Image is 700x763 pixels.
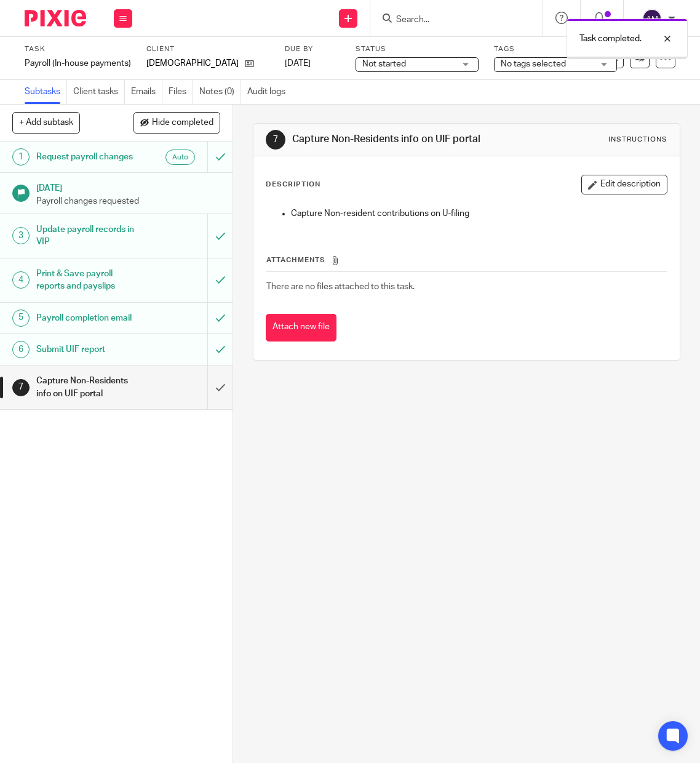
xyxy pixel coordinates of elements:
[285,44,340,54] label: Due by
[25,80,67,104] a: Subtasks
[36,265,142,296] h1: Print & Save payroll reports and payslips
[12,341,30,358] div: 6
[362,60,406,68] span: Not started
[36,372,142,403] h1: Capture Non-Residents info on UIF portal
[501,60,566,68] span: No tags selected
[12,271,30,289] div: 4
[25,57,131,70] div: Payroll (In-house payments)
[12,310,30,327] div: 5
[292,133,493,146] h1: Capture Non-Residents info on UIF portal
[146,57,239,70] p: [DEMOGRAPHIC_DATA]
[165,150,195,165] div: Auto
[12,227,30,244] div: 3
[642,9,662,28] img: svg%3E
[36,309,142,327] h1: Payroll completion email
[133,112,220,133] button: Hide completed
[131,80,162,104] a: Emails
[12,379,30,396] div: 7
[285,59,311,68] span: [DATE]
[36,220,142,252] h1: Update payroll records in VIP
[12,148,30,166] div: 1
[25,10,86,26] img: Pixie
[36,340,142,359] h1: Submit UIF report
[581,175,667,194] button: Edit description
[25,44,131,54] label: Task
[266,130,285,150] div: 7
[608,135,667,145] div: Instructions
[291,207,667,220] p: Capture Non-resident contributions on U-filing
[73,80,125,104] a: Client tasks
[169,80,193,104] a: Files
[36,148,142,166] h1: Request payroll changes
[266,180,320,190] p: Description
[36,179,221,194] h1: [DATE]
[146,44,269,54] label: Client
[266,257,325,263] span: Attachments
[36,195,221,207] p: Payroll changes requested
[199,80,241,104] a: Notes (0)
[266,282,415,291] span: There are no files attached to this task.
[266,314,336,342] button: Attach new file
[152,118,213,128] span: Hide completed
[247,80,292,104] a: Audit logs
[12,112,80,133] button: + Add subtask
[579,33,642,45] p: Task completed.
